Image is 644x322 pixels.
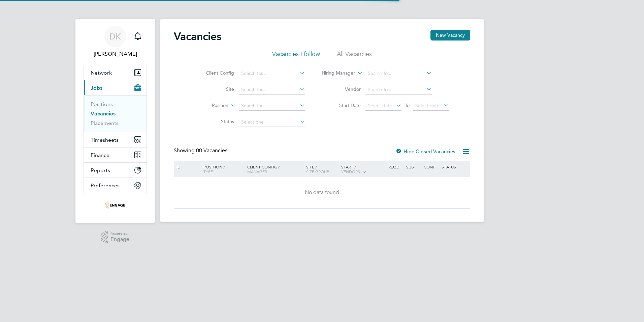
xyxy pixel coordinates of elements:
img: footprintrecruitment-logo-retina.png [105,200,125,211]
span: Select date [415,103,440,109]
h2: Vacancies [174,30,221,43]
div: Status [440,161,469,172]
label: Start Date [322,102,361,108]
button: Finance [84,147,147,162]
button: Preferences [84,178,147,193]
label: Hiring Manager [316,70,355,77]
span: Dawn Kennedy [84,50,147,58]
a: Powered byEngage [101,231,130,244]
button: New Vacancy [430,30,470,41]
input: Search for... [239,69,305,78]
span: Jobs [91,85,102,91]
label: Client Config [195,70,234,76]
a: DK[PERSON_NAME] [84,26,147,58]
label: Hide Closed Vacancies [395,148,455,155]
label: Position [190,102,228,109]
input: Search for... [365,69,432,78]
div: Client Config / [246,161,304,177]
label: Status [195,118,234,125]
div: Position / [198,161,246,177]
div: Sub [405,161,422,172]
span: Vendors [341,169,360,174]
a: Vacancies [91,110,116,117]
span: To [403,101,412,110]
li: All Vacancies [337,50,372,62]
div: Showing [174,147,229,154]
span: DK [109,32,121,41]
button: Reports [84,163,147,178]
span: Select date [368,103,392,109]
button: Jobs [84,80,147,95]
span: Engage [110,237,129,242]
span: Network [91,70,112,76]
li: Vacancies I follow [272,50,320,62]
div: Conf [422,161,440,172]
a: Positions [91,101,113,107]
a: Placements [91,120,119,126]
span: Manager [247,169,267,174]
input: Search for... [239,101,305,111]
label: Vendor [322,86,361,92]
span: 00 Vacancies [196,147,227,154]
nav: Main navigation [75,19,155,223]
div: Reqd [387,161,404,172]
input: Search for... [365,85,432,95]
div: Site / [304,161,340,177]
span: Powered by [110,231,129,237]
span: Reports [91,167,110,173]
label: Site [195,86,234,92]
span: Finance [91,152,109,158]
a: Go to home page [84,200,147,211]
div: ID [175,161,198,172]
div: Start / [340,161,387,178]
span: Type [203,169,213,174]
input: Select one [239,117,305,127]
div: No data found [175,189,469,196]
span: Site Group [306,169,329,174]
div: Jobs [84,95,147,132]
button: Timesheets [84,132,147,147]
input: Search for... [239,85,305,95]
button: Network [84,65,147,80]
span: Preferences [91,182,120,189]
span: Timesheets [91,137,119,143]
